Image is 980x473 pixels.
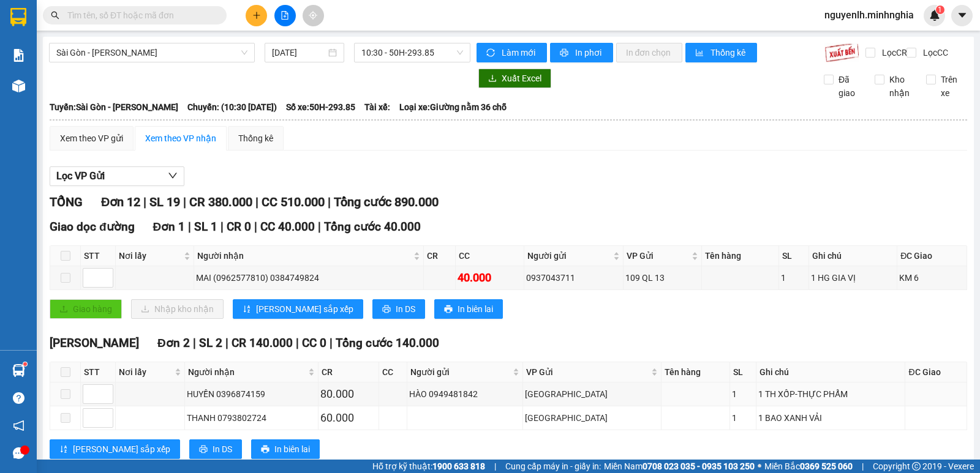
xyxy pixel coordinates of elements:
[328,195,331,209] span: |
[189,195,252,209] span: CR 380.000
[320,385,377,403] div: 80.000
[685,43,757,62] button: bar-chartThống kê
[194,220,217,234] span: SL 1
[936,6,944,14] sup: 1
[624,266,702,290] td: 109 QL 13
[73,442,170,456] span: [PERSON_NAME] sắp xếp
[502,46,537,59] span: Làm mới
[334,195,439,209] span: Tổng cước 890.000
[286,100,355,114] span: Số xe: 50H-293.85
[432,461,485,471] strong: 1900 633 818
[912,462,921,471] span: copyright
[936,73,968,100] span: Trên xe
[616,43,683,62] button: In đơn chọn
[183,195,186,209] span: |
[251,439,320,459] button: printerIn biên lai
[145,132,216,145] div: Xem theo VP nhận
[488,74,497,84] span: download
[256,302,353,316] span: [PERSON_NAME] sắp xếp
[815,7,924,23] span: nguyenlh.minhnghia
[56,168,105,184] span: Lọc VP Gửi
[254,220,257,234] span: |
[221,220,224,234] span: |
[661,362,729,382] th: Tên hàng
[153,220,186,234] span: Đơn 1
[10,8,26,26] img: logo-vxr
[379,362,407,382] th: CC
[862,460,864,473] span: |
[410,365,510,379] span: Người gửi
[188,365,306,379] span: Người nhận
[336,336,439,350] span: Tổng cước 140.000
[318,362,379,382] th: CR
[526,271,621,285] div: 0937043711
[213,442,232,456] span: In DS
[196,271,421,285] div: MAI (0962577810) 0384749824
[434,299,503,319] button: printerIn biên lai
[399,100,507,114] span: Loại xe: Giường nằm 36 chỗ
[56,43,247,62] span: Sài Gòn - Phan Rí
[12,80,25,92] img: warehouse-icon
[877,46,909,59] span: Lọc CR
[732,387,754,401] div: 1
[12,364,25,377] img: warehouse-icon
[81,362,116,382] th: STT
[252,11,261,20] span: plus
[905,362,967,382] th: ĐC Giao
[197,249,411,263] span: Người nhận
[246,5,267,26] button: plus
[157,336,190,350] span: Đơn 2
[233,299,363,319] button: sort-ascending[PERSON_NAME] sắp xếp
[758,411,903,425] div: 1 BAO XANH VẢI
[168,171,178,181] span: down
[505,460,601,473] span: Cung cấp máy in - giấy in:
[243,305,251,315] span: sort-ascending
[526,365,649,379] span: VP Gửi
[884,73,916,100] span: Kho nhận
[525,411,659,425] div: [GEOGRAPHIC_DATA]
[756,362,906,382] th: Ghi chú
[525,387,659,401] div: [GEOGRAPHIC_DATA]
[444,305,453,315] span: printer
[781,271,807,285] div: 1
[523,406,661,430] td: Sài Gòn
[458,269,522,286] div: 40.000
[625,271,699,285] div: 109 QL 13
[187,100,277,114] span: Chuyến: (10:30 [DATE])
[361,43,462,62] span: 10:30 - 50H-293.85
[59,445,68,455] span: sort-ascending
[560,48,570,58] span: printer
[13,420,24,431] span: notification
[23,362,27,366] sup: 1
[274,5,296,26] button: file-add
[12,49,25,62] img: solution-icon
[50,195,83,209] span: TỔNG
[897,266,967,290] td: KM 6
[51,11,59,20] span: search
[81,246,116,266] th: STT
[261,445,269,455] span: printer
[50,220,135,234] span: Giao dọc đường
[131,299,224,319] button: downloadNhập kho nhận
[227,220,251,234] span: CR 0
[255,195,258,209] span: |
[50,439,180,459] button: sort-ascending[PERSON_NAME] sắp xếp
[318,220,321,234] span: |
[730,362,756,382] th: SL
[502,72,541,85] span: Xuất Excel
[225,336,228,350] span: |
[372,460,485,473] span: Hỗ trợ kỹ thuật:
[957,10,968,21] span: caret-down
[758,387,903,401] div: 1 TH XỐP-THỰC PHẨM
[523,382,661,406] td: Sài Gòn
[477,43,547,62] button: syncLàm mới
[604,460,755,473] span: Miền Nam
[189,439,242,459] button: printerIn DS
[188,220,191,234] span: |
[929,10,940,21] img: icon-new-feature
[758,464,761,469] span: ⚪️
[199,445,208,455] span: printer
[809,246,897,266] th: Ghi chú
[834,73,865,100] span: Đã giao
[330,336,333,350] span: |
